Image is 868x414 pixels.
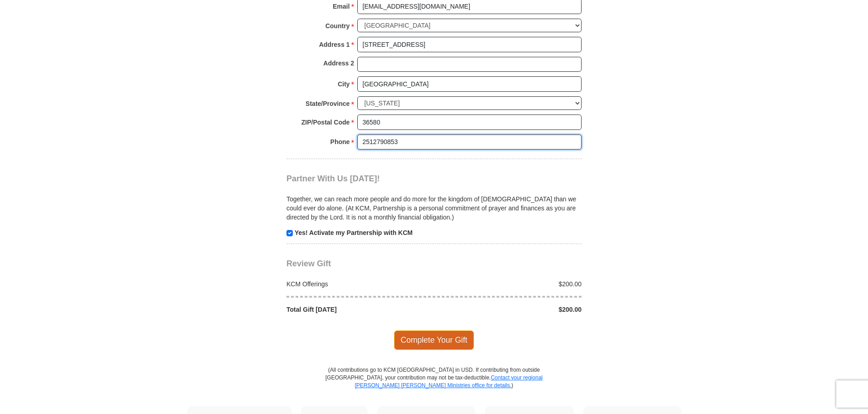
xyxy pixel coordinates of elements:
strong: Yes! Activate my Partnership with KCM [295,229,413,236]
span: Review Gift [286,259,331,268]
span: Complete Your Gift [394,330,474,349]
div: Total Gift [DATE] [282,305,434,314]
p: (All contributions go to KCM [GEOGRAPHIC_DATA] in USD. If contributing from outside [GEOGRAPHIC_D... [325,366,543,406]
strong: Phone [330,135,350,148]
span: Partner With Us [DATE]! [286,174,380,183]
strong: Country [325,20,350,32]
strong: ZIP/Postal Code [301,116,350,129]
div: $200.00 [434,279,587,289]
strong: State/Province [306,97,350,110]
p: Together, we can reach more people and do more for the kingdom of [DEMOGRAPHIC_DATA] than we coul... [286,195,582,222]
strong: Address 2 [323,57,354,70]
a: Contact your regional [PERSON_NAME] [PERSON_NAME] Ministries office for details. [355,374,542,389]
strong: Address 1 [319,38,350,51]
div: KCM Offerings [282,279,434,289]
strong: City [338,78,350,90]
div: $200.00 [434,305,587,314]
